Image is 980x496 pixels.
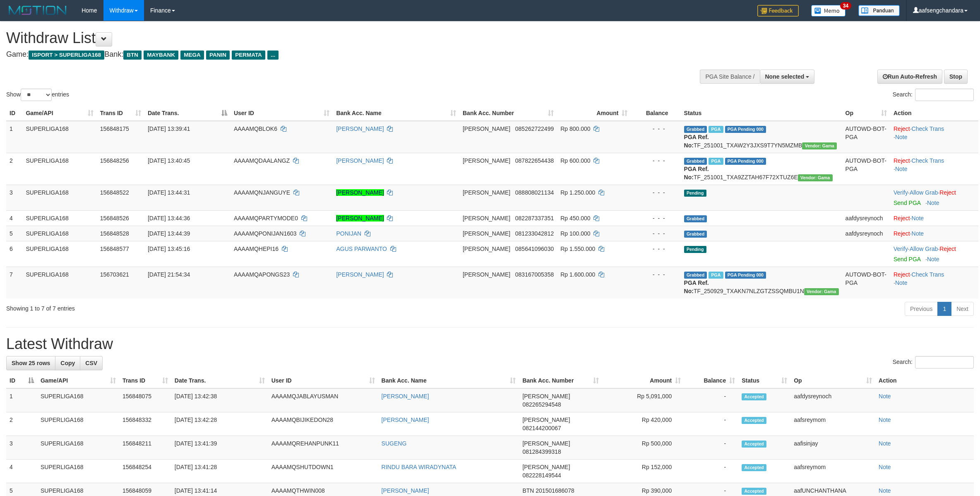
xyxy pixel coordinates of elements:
[6,153,22,185] td: 2
[55,356,80,370] a: Copy
[738,373,790,388] th: Status: activate to sort column ascending
[634,245,677,253] div: - - -
[515,157,554,164] span: Copy 087822654438 to clipboard
[171,373,268,388] th: Date Trans.: activate to sort column ascending
[29,51,104,60] span: ISPORT > SUPERLIGA168
[100,246,129,252] span: 156848577
[463,157,510,164] span: [PERSON_NAME]
[37,388,119,412] td: SUPERLIGA168
[634,188,677,197] div: - - -
[842,267,890,299] td: AUTOWD-BOT-PGA
[522,448,561,455] span: Copy 081284399318 to clipboard
[382,464,456,470] a: RINDU BARA WIRADYNATA
[234,125,277,132] span: AAAAMQBLOK6
[6,106,22,121] th: ID
[879,464,891,470] a: Note
[602,436,684,460] td: Rp 500,000
[148,230,190,237] span: [DATE] 13:44:39
[144,51,178,60] span: MAYBANK
[895,166,908,172] a: Note
[634,157,677,165] div: - - -
[336,125,384,132] a: [PERSON_NAME]
[684,215,707,222] span: Grabbed
[684,279,709,294] b: PGA Ref. No:
[742,464,766,471] span: Accepted
[895,279,908,286] a: Note
[790,388,875,412] td: aafdysreynoch
[894,125,910,132] a: Reject
[171,412,268,436] td: [DATE] 13:42:28
[6,301,402,313] div: Showing 1 to 7 of 7 entries
[700,70,759,84] div: PGA Site Balance /
[915,89,974,101] input: Search:
[742,441,766,448] span: Accepted
[6,388,37,412] td: 1
[890,185,978,210] td: · ·
[522,487,534,494] span: BTN
[231,106,333,121] th: User ID: activate to sort column ascending
[37,412,119,436] td: SUPERLIGA168
[602,460,684,483] td: Rp 152,000
[268,412,378,436] td: AAAAMQBIJIKEDON28
[890,210,978,226] td: ·
[790,436,875,460] td: aafisinjay
[60,360,75,366] span: Copy
[336,157,384,164] a: [PERSON_NAME]
[879,393,891,400] a: Note
[148,125,190,132] span: [DATE] 13:39:41
[6,226,22,241] td: 5
[522,417,570,423] span: [PERSON_NAME]
[519,373,602,388] th: Bank Acc. Number: activate to sort column ascending
[912,271,944,278] a: Check Trans
[709,126,723,133] span: Marked by aafheankoy
[910,246,939,252] span: ·
[382,440,407,447] a: SUGENG
[22,185,96,210] td: SUPERLIGA168
[684,373,738,388] th: Balance: activate to sort column ascending
[206,51,230,60] span: PANIN
[119,412,171,436] td: 156848332
[522,401,561,408] span: Copy 082265294548 to clipboard
[171,388,268,412] td: [DATE] 13:42:38
[602,412,684,436] td: Rp 420,000
[22,210,96,226] td: SUPERLIGA168
[742,488,766,495] span: Accepted
[890,241,978,267] td: · ·
[119,373,171,388] th: Trans ID: activate to sort column ascending
[378,373,519,388] th: Bank Acc. Name: activate to sort column ascending
[905,302,938,316] a: Previous
[842,106,890,121] th: Op: activate to sort column ascending
[6,210,22,226] td: 4
[100,230,129,237] span: 156848528
[232,51,265,60] span: PERMATA
[879,440,891,447] a: Note
[937,302,951,316] a: 1
[148,215,190,222] span: [DATE] 13:44:36
[463,246,510,252] span: [PERSON_NAME]
[951,302,974,316] a: Next
[6,30,645,46] h1: Withdraw List
[915,356,974,368] input: Search:
[742,417,766,424] span: Accepted
[684,158,707,165] span: Grabbed
[560,246,595,252] span: Rp 1.550.000
[382,393,429,400] a: [PERSON_NAME]
[6,336,974,352] h1: Latest Withdraw
[684,231,707,238] span: Grabbed
[536,487,574,494] span: Copy 201501686078 to clipboard
[6,373,37,388] th: ID: activate to sort column descending
[602,373,684,388] th: Amount: activate to sort column ascending
[684,134,709,149] b: PGA Ref. No:
[560,189,595,196] span: Rp 1.250.000
[910,189,939,196] span: ·
[804,288,839,295] span: Vendor URL: https://trx31.1velocity.biz
[100,157,129,164] span: 156848256
[798,174,833,181] span: Vendor URL: https://trx31.1velocity.biz
[459,106,557,121] th: Bank Acc. Number: activate to sort column ascending
[234,157,290,164] span: AAAAMQDAALANGZ
[463,125,510,132] span: [PERSON_NAME]
[6,185,22,210] td: 3
[268,460,378,483] td: AAAAMQSHUTDOWN1
[560,125,590,132] span: Rp 800.000
[681,267,842,299] td: TF_250929_TXAKN7NLZGTZSSQMBU1N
